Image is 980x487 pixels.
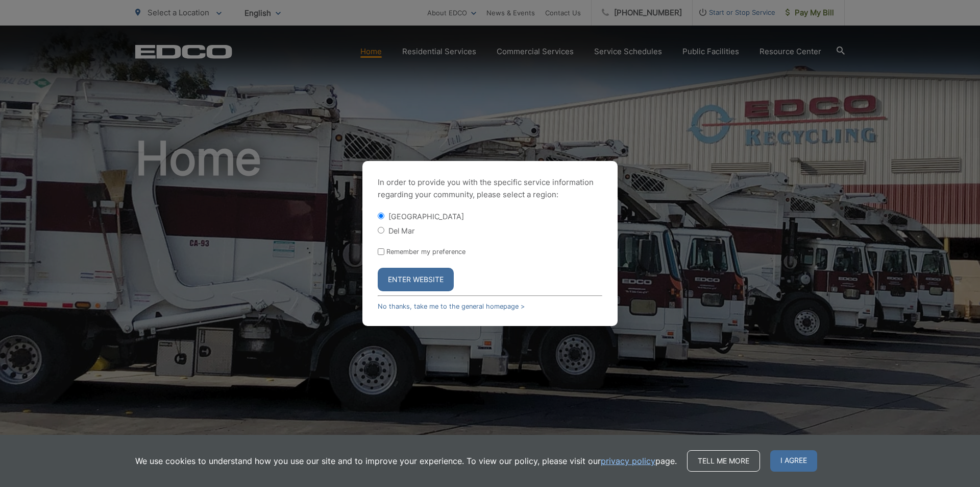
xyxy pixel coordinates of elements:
p: We use cookies to understand how you use our site and to improve your experience. To view our pol... [135,455,677,467]
p: In order to provide you with the specific service information regarding your community, please se... [378,176,602,201]
a: No thanks, take me to the general homepage > [378,303,525,310]
label: Del Mar [388,226,414,235]
a: privacy policy [601,455,655,467]
span: I agree [770,450,817,472]
label: Remember my preference [386,248,465,256]
a: Tell me more [687,450,760,472]
button: Enter Website [378,268,454,291]
label: [GEOGRAPHIC_DATA] [388,212,464,221]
